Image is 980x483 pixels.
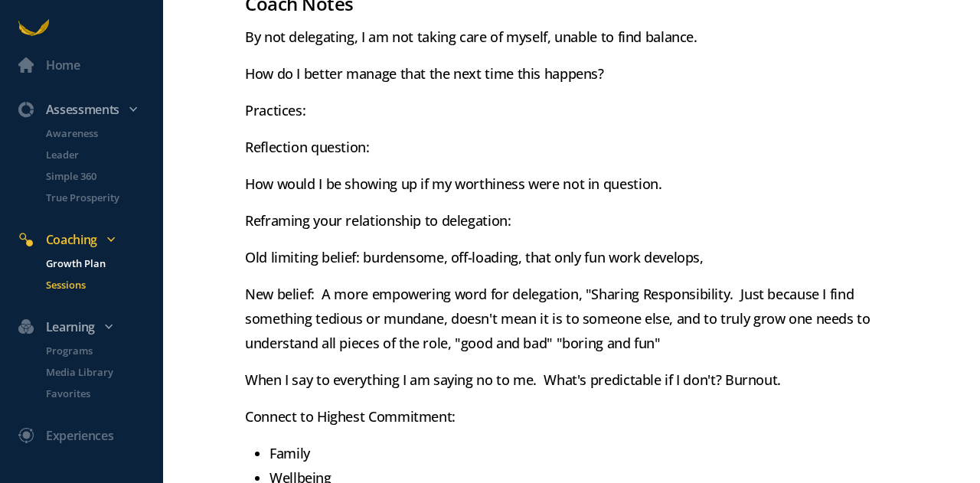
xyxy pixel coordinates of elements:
[46,256,160,271] p: Growth Plan
[9,230,169,250] div: Coaching
[245,208,898,233] p: Reframing your relationship to delegation:
[28,364,163,380] a: Media Library
[28,386,163,401] a: Favorites
[245,282,898,355] p: New belief: A more empowering word for delegation, "Sharing Responsibility. Just because I find s...
[269,441,898,465] li: Family
[28,277,163,292] a: Sessions
[9,100,169,119] div: Assessments
[28,190,163,205] a: True Prosperity
[245,171,898,196] p: How would I be showing up if my worthiness were not in question.
[28,256,163,271] a: Growth Plan
[46,147,160,162] p: Leader
[46,277,160,292] p: Sessions
[245,61,898,86] p: How do I better manage that the next time this happens?
[28,343,163,358] a: Programs
[46,386,160,401] p: Favorites
[245,367,898,392] p: When I say to everything I am saying no to me. What's predictable if I don't? Burnout.
[9,317,169,337] div: Learning
[245,135,898,159] p: Reflection question:
[28,168,163,184] a: Simple 360
[245,404,898,429] p: Connect to Highest Commitment:
[245,245,898,269] p: Old limiting belief: burdensome, off-loading, that only fun work develops,
[46,190,160,205] p: True Prosperity
[245,24,898,49] p: By not delegating, I am not taking care of myself, unable to find balance.
[245,98,898,122] p: Practices:
[46,55,80,75] div: Home
[46,426,113,445] div: Experiences
[28,147,163,162] a: Leader
[46,168,160,184] p: Simple 360
[46,364,160,380] p: Media Library
[46,126,160,141] p: Awareness
[28,126,163,141] a: Awareness
[46,343,160,358] p: Programs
